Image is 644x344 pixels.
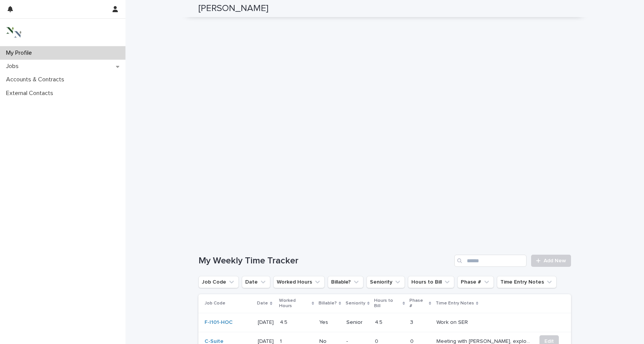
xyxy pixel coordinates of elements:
[544,258,566,263] span: Add New
[257,299,268,308] p: Date
[497,276,557,288] button: Time Entry Notes
[457,276,494,288] button: Phase #
[346,299,365,308] p: Seniority
[198,255,451,266] h1: My Weekly Time Tracker
[410,319,430,326] p: 3
[242,276,270,288] button: Date
[531,255,571,267] a: Add New
[279,296,309,311] p: Worked Hours
[198,313,571,332] tr: F-I101-HOC [DATE][DATE] 4.54.5 YesSenior4.54.5 3Work on SERWork on SER
[198,3,268,14] h2: [PERSON_NAME]
[436,299,474,308] p: Time Entry Notes
[366,276,405,288] button: Seniority
[408,276,454,288] button: Hours to Bill
[3,63,25,70] p: Jobs
[319,299,337,308] p: Billable?
[346,319,369,326] p: Senior
[454,255,527,267] input: Search
[205,299,225,308] p: Job Code
[258,318,275,326] p: 2025-08-19
[273,276,325,288] button: Worked Hours
[375,318,384,326] p: 4.5
[319,319,340,326] p: Yes
[328,276,363,288] button: Billable?
[436,318,470,326] p: Work on SER
[374,296,400,311] p: Hours to Bill
[280,318,289,326] p: 4.5
[3,49,38,57] p: My Profile
[3,76,70,83] p: Accounts & Contracts
[205,319,233,326] a: F-I101-HOC
[198,276,239,288] button: Job Code
[3,90,59,97] p: External Contacts
[6,25,21,40] img: 3bAFpBnQQY6ys9Fa9hsD
[409,296,427,311] p: Phase #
